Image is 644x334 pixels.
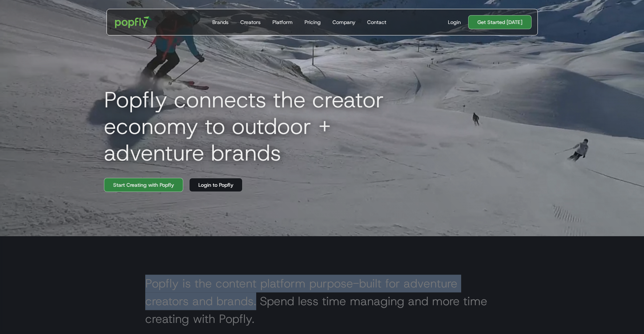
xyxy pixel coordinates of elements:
[237,9,264,35] a: Creators
[189,178,243,192] a: Login to Popfly
[145,275,499,328] h2: Popfly is the content platform purpose-built for adventure creators and brands. Spend less time m...
[468,15,532,29] a: Get Started [DATE]
[330,9,358,35] a: Company
[212,18,229,26] div: Brands
[110,11,157,33] a: home
[302,9,324,35] a: Pricing
[304,18,321,26] div: Pricing
[240,18,261,26] div: Creators
[209,9,232,35] a: Brands
[367,18,386,26] div: Contact
[272,18,293,26] div: Platform
[448,18,461,26] div: Login
[333,18,355,26] div: Company
[269,9,296,35] a: Platform
[364,9,389,35] a: Contact
[98,86,430,166] h1: Popfly connects the creator economy to outdoor + adventure brands
[104,178,183,192] a: Start Creating with Popfly
[445,18,464,26] a: Login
